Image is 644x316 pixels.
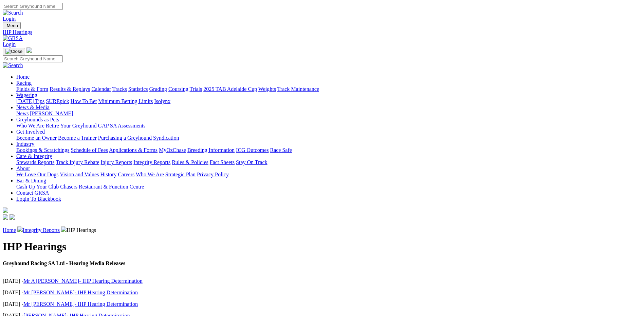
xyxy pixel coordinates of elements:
div: Wagering [16,98,641,104]
a: News [16,111,29,116]
a: Minimum Betting Limits [98,98,153,104]
a: Injury Reports [100,159,132,165]
a: Results & Replays [50,86,90,92]
a: Industry [16,141,34,147]
button: Toggle navigation [3,22,21,29]
div: Get Involved [16,135,641,141]
img: logo-grsa-white.png [3,208,8,213]
a: Purchasing a Greyhound [98,135,152,141]
input: Search [3,3,63,10]
a: Syndication [153,135,179,141]
p: [DATE] - [3,290,641,296]
a: Who We Are [136,172,164,177]
a: Fact Sheets [210,159,235,165]
a: Contact GRSA [16,190,49,196]
a: Login To Blackbook [16,196,61,202]
a: Login [3,41,16,47]
a: Privacy Policy [197,172,229,177]
a: Isolynx [154,98,170,104]
a: Care & Integrity [16,153,52,159]
p: IHP Hearings [3,226,641,233]
button: Toggle navigation [3,48,25,55]
a: Bookings & Scratchings [16,147,69,153]
div: Bar & Dining [16,184,641,190]
a: History [100,172,116,177]
p: [DATE] - [3,301,641,307]
a: [DATE] Tips [16,98,44,104]
a: Vision and Values [60,172,99,177]
a: Weights [258,86,276,92]
a: Chasers Restaurant & Function Centre [60,184,144,190]
img: GRSA [3,35,23,41]
a: Trials [189,86,202,92]
a: Stay On Track [236,159,267,165]
img: chevron-right.svg [17,226,23,232]
input: Search [3,55,63,62]
a: Mr [PERSON_NAME]- IHP Hearing Determination [23,290,138,295]
a: Greyhounds as Pets [16,117,59,122]
a: Become a Trainer [58,135,97,141]
a: Fields & Form [16,86,48,92]
strong: Greyhound Racing SA Ltd - Hearing Media Releases [3,260,125,266]
a: Mr A [PERSON_NAME]- IHP Hearing Determination [23,278,143,284]
span: Menu [7,23,18,28]
a: 2025 TAB Adelaide Cup [203,86,257,92]
a: Statistics [128,86,148,92]
a: Retire Your Greyhound [46,123,97,129]
a: [PERSON_NAME] [30,111,73,116]
a: Calendar [91,86,111,92]
a: ICG Outcomes [236,147,269,153]
div: Care & Integrity [16,159,641,165]
a: Integrity Reports [23,227,60,233]
a: Home [16,74,30,80]
a: Applications & Forms [109,147,158,153]
a: Careers [118,172,134,177]
a: Race Safe [270,147,292,153]
a: MyOzChase [159,147,186,153]
a: Track Maintenance [277,86,319,92]
img: logo-grsa-white.png [26,47,32,53]
a: Breeding Information [187,147,235,153]
a: News & Media [16,104,50,110]
a: We Love Our Dogs [16,172,58,177]
a: Become an Owner [16,135,57,141]
a: GAP SA Assessments [98,123,146,129]
img: chevron-right.svg [61,226,67,232]
a: SUREpick [46,98,69,104]
a: Home [3,227,16,233]
a: Track Injury Rebate [56,159,99,165]
a: Get Involved [16,129,45,135]
h1: IHP Hearings [3,240,641,253]
a: About [16,165,30,171]
a: Coursing [168,86,188,92]
div: About [16,172,641,178]
img: twitter.svg [10,214,15,220]
a: Grading [149,86,167,92]
img: facebook.svg [3,214,8,220]
a: Who We Are [16,123,44,129]
div: Greyhounds as Pets [16,123,641,129]
img: Search [3,62,23,68]
a: Tracks [112,86,127,92]
a: Login [3,16,16,22]
a: Wagering [16,92,37,98]
a: Mr [PERSON_NAME]- IHP Hearing Determination [23,301,138,307]
div: Industry [16,147,641,153]
div: News & Media [16,111,641,117]
img: Search [3,10,23,16]
a: Integrity Reports [133,159,170,165]
div: Racing [16,86,641,92]
img: Close [5,49,22,54]
a: Racing [16,80,32,86]
a: Rules & Policies [172,159,208,165]
a: Strategic Plan [165,172,196,177]
a: Bar & Dining [16,178,46,183]
p: [DATE] - [3,278,641,284]
a: IHP Hearings [3,29,641,35]
a: Cash Up Your Club [16,184,59,190]
a: Schedule of Fees [71,147,108,153]
a: How To Bet [71,98,97,104]
a: Stewards Reports [16,159,54,165]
